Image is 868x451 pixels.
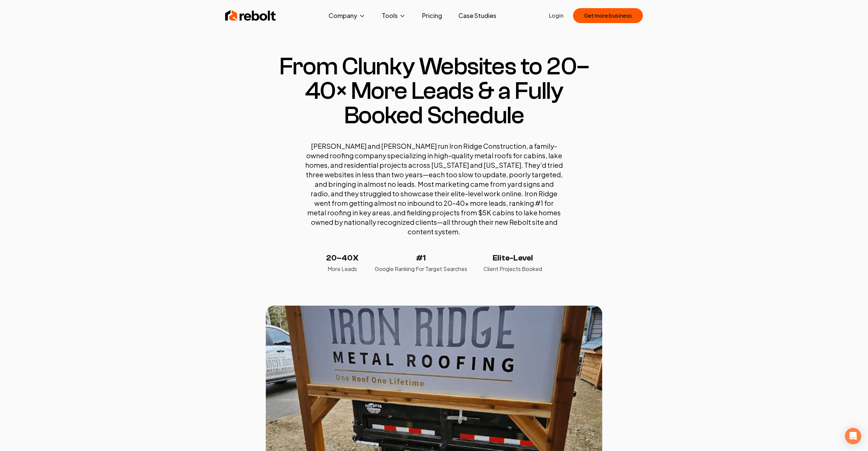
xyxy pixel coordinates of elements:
p: Google Ranking For Target Searches [375,265,467,273]
a: Pricing [417,9,448,22]
button: Company [323,9,371,22]
div: Open Intercom Messenger [845,428,861,444]
button: Get more business [573,8,643,23]
h1: From Clunky Websites to 20–40× More Leads & a Fully Booked Schedule [266,54,602,128]
img: Rebolt Logo [225,9,276,22]
p: [PERSON_NAME] and [PERSON_NAME] run Iron Ridge Construction, a family-owned roofing company speci... [305,141,563,236]
p: Elite-Level [484,253,542,264]
p: More Leads [326,265,358,273]
p: Client Projects Booked [484,265,542,273]
button: Tools [376,9,411,22]
a: Login [549,12,564,20]
p: 20–40X [326,253,358,264]
p: #1 [375,253,467,264]
a: Case Studies [453,9,502,22]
